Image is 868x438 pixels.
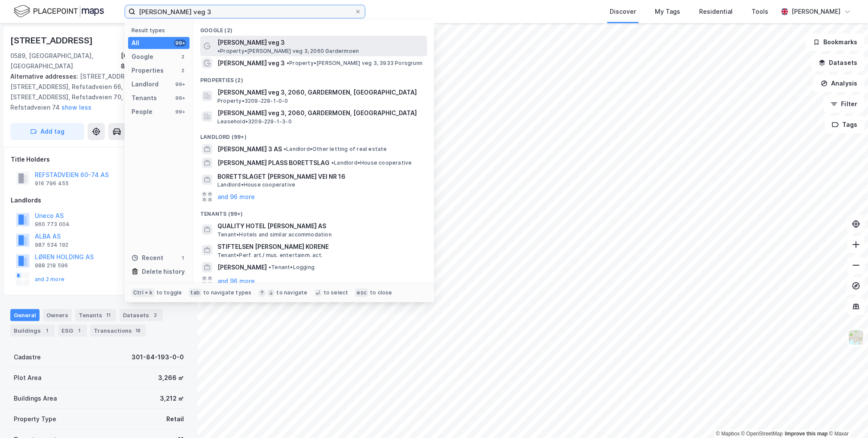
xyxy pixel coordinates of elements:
[131,52,153,62] div: Google
[610,6,636,17] div: Discover
[43,326,51,335] div: 1
[217,87,424,98] span: [PERSON_NAME] veg 3, 2060, GARDERMOEN, [GEOGRAPHIC_DATA]
[752,6,768,17] div: Tools
[156,289,182,296] div: to toggle
[848,329,864,346] img: Z
[10,34,95,47] div: [STREET_ADDRESS]
[131,107,153,117] div: People
[75,309,116,321] div: Tenants
[813,75,865,92] button: Analysis
[58,325,87,337] div: ESG
[217,158,330,168] span: [PERSON_NAME] PLASS BORETTSLAG
[203,289,251,296] div: to navigate types
[217,181,295,188] span: Landlord • House cooperative
[179,254,186,261] div: 1
[134,326,142,335] div: 18
[131,79,159,89] div: Landlord
[269,264,315,271] span: Tenant • Logging
[193,204,434,219] div: Tenants (99+)
[14,373,41,383] div: Plot Area
[10,71,180,113] div: [STREET_ADDRESS], [STREET_ADDRESS], Refstadveien 66, [STREET_ADDRESS], Refstadveien 70, Refstadve...
[217,172,424,182] span: BORETTSLAGET [PERSON_NAME] VEI NR 16
[166,414,184,424] div: Retail
[14,414,56,424] div: Property Type
[217,48,359,55] span: Property • [PERSON_NAME] veg 3, 2060 Gardermoen
[131,65,164,76] div: Properties
[119,309,163,321] div: Datasets
[179,53,186,60] div: 2
[324,289,348,296] div: to select
[131,38,139,48] div: All
[189,288,202,297] div: tab
[35,262,68,269] div: 988 218 596
[792,6,840,17] div: [PERSON_NAME]
[217,276,255,286] button: and 96 more
[370,289,392,296] div: to close
[158,373,184,383] div: 3,266 ㎡
[741,431,783,437] a: OpenStreetMap
[193,70,434,86] div: Properties (2)
[174,108,186,115] div: 99+
[217,262,267,273] span: [PERSON_NAME]
[284,146,387,153] span: Landlord • Other letting of real estate
[217,231,332,238] span: Tenant • Hotels and similar accommodation
[217,37,285,48] span: [PERSON_NAME] veg 3
[217,118,292,125] span: Leasehold • 3209-229-1-3-0
[217,48,220,54] span: •
[811,54,865,71] button: Datasets
[121,51,187,71] div: [GEOGRAPHIC_DATA], 84/193
[10,123,84,140] button: Add tag
[174,40,186,46] div: 99+
[131,27,189,34] div: Result types
[11,154,187,165] div: Title Holders
[35,221,70,228] div: 960 773 004
[217,252,323,259] span: Tenant • Perf. art./ mus. entertainm. act.
[217,192,255,202] button: and 96 more
[174,95,186,101] div: 99+
[75,326,83,335] div: 1
[655,6,680,17] div: My Tags
[276,289,307,296] div: to navigate
[10,51,121,71] div: 0589, [GEOGRAPHIC_DATA], [GEOGRAPHIC_DATA]
[10,73,80,80] span: Alternative addresses:
[90,325,146,337] div: Transactions
[217,108,424,118] span: [PERSON_NAME] veg 3, 2060, GARDERMOEN, [GEOGRAPHIC_DATA]
[217,144,282,154] span: [PERSON_NAME] 3 AS
[825,397,868,438] iframe: Chat Widget
[11,195,187,205] div: Landlords
[193,127,434,142] div: Landlord (99+)
[131,253,163,263] div: Recent
[35,180,69,187] div: 916 796 455
[287,60,422,67] span: Property • [PERSON_NAME] veg 3, 3933 Porsgrunn
[174,81,186,88] div: 99+
[14,4,104,19] img: logo.f888ab2527a4732fd821a326f86c7f29.svg
[217,98,288,104] span: Property • 3209-229-1-0-0
[355,288,368,297] div: esc
[43,309,72,321] div: Owners
[193,20,434,36] div: Google (2)
[104,311,113,319] div: 11
[287,60,289,66] span: •
[10,309,40,321] div: General
[823,95,865,113] button: Filter
[135,5,355,18] input: Search by address, cadastre, landlords, tenants or people
[825,116,865,133] button: Tags
[10,325,55,337] div: Buildings
[331,159,334,166] span: •
[217,58,285,68] span: [PERSON_NAME] veg 3
[284,146,286,152] span: •
[217,221,424,231] span: QUALITY HOTEL [PERSON_NAME] AS
[131,352,184,362] div: 301-84-193-0-0
[35,242,68,248] div: 987 534 192
[14,352,41,362] div: Cadastre
[131,93,157,103] div: Tenants
[716,431,740,437] a: Mapbox
[806,34,865,51] button: Bookmarks
[151,311,159,319] div: 2
[699,6,733,17] div: Residential
[269,264,271,270] span: •
[131,288,155,297] div: Ctrl + k
[160,393,184,404] div: 3,212 ㎡
[217,242,424,252] span: STIFTELSEN [PERSON_NAME] KORENE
